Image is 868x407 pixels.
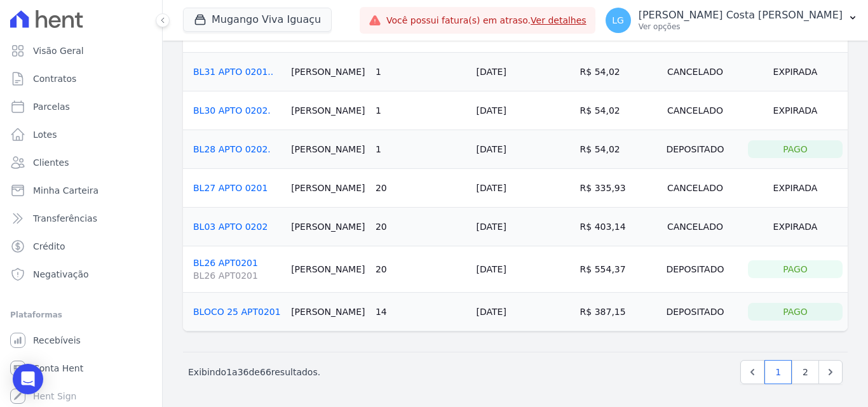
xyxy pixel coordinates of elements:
td: R$ 403,14 [575,208,648,246]
a: Lotes [5,122,157,147]
a: Minha Carteira [5,178,157,203]
td: 14 [370,293,471,331]
div: Cancelado [653,63,738,81]
div: Depositado [653,140,738,158]
div: Pago [748,140,843,158]
p: [PERSON_NAME] Costa [PERSON_NAME] [639,9,843,22]
a: BL30 APTO 0202. [193,105,271,116]
a: Visão Geral [5,38,157,63]
div: Pago [748,303,843,321]
a: Ver detalhes [531,15,587,25]
a: 1 [764,360,792,384]
a: Clientes [5,150,157,175]
p: Exibindo a de resultados. [188,366,320,378]
span: Negativação [33,268,89,281]
p: Ver opções [639,22,843,32]
a: BL31 APTO 0201.. [193,67,273,77]
div: Cancelado [653,218,738,236]
span: Visão Geral [33,44,84,57]
td: 1 [370,130,471,169]
td: [PERSON_NAME] [286,208,370,246]
span: Parcelas [33,100,70,113]
a: Negativação [5,262,157,287]
div: Depositado [653,260,738,278]
td: 1 [370,53,471,91]
span: Crédito [33,240,65,253]
td: 20 [370,169,471,208]
a: BL27 APTO 0201 [193,183,268,193]
td: [DATE] [471,208,575,246]
td: R$ 54,02 [575,91,648,130]
div: Pago [748,260,843,278]
div: Expirada [748,218,843,236]
div: Expirada [748,179,843,197]
div: Expirada [748,102,843,119]
td: [PERSON_NAME] [286,91,370,130]
td: [PERSON_NAME] [286,130,370,169]
div: Expirada [748,63,843,81]
button: LG [PERSON_NAME] Costa [PERSON_NAME] Ver opções [595,3,868,38]
td: [PERSON_NAME] [286,53,370,91]
span: Minha Carteira [33,184,98,197]
span: Conta Hent [33,362,83,375]
div: Open Intercom Messenger [13,364,43,394]
td: [PERSON_NAME] [286,246,370,293]
a: Transferências [5,206,157,231]
td: [DATE] [471,91,575,130]
span: Você possui fatura(s) em atraso. [386,14,587,27]
a: BL28 APTO 0202. [193,144,271,154]
td: [DATE] [471,169,575,208]
div: Depositado [653,303,738,321]
a: Parcelas [5,94,157,119]
td: R$ 335,93 [575,169,648,208]
span: Transferências [33,212,97,225]
td: 1 [370,91,471,130]
td: R$ 54,02 [575,53,648,91]
a: BLOCO 25 APT0201 [193,307,281,317]
a: BL03 APTO 0202 [193,222,268,232]
td: [DATE] [471,53,575,91]
span: 36 [238,367,249,377]
span: 66 [260,367,271,377]
a: Previous [740,360,764,384]
a: Recebíveis [5,328,157,353]
td: 20 [370,246,471,293]
a: Next [818,360,843,384]
a: Crédito [5,234,157,259]
td: R$ 54,02 [575,130,648,169]
span: Clientes [33,156,69,169]
td: [DATE] [471,130,575,169]
div: Cancelado [653,102,738,119]
td: [DATE] [471,246,575,293]
button: Mugango Viva Iguaçu [183,8,332,32]
a: 2 [792,360,819,384]
td: [PERSON_NAME] [286,169,370,208]
div: Plataformas [10,307,152,323]
a: Conta Hent [5,356,157,381]
td: 20 [370,208,471,246]
span: Contratos [33,72,76,85]
td: R$ 387,15 [575,293,648,331]
a: Contratos [5,66,157,91]
td: [DATE] [471,293,575,331]
span: 1 [226,367,232,377]
span: BL26 APT0201 [193,269,281,282]
span: LG [612,16,624,25]
td: R$ 554,37 [575,246,648,293]
a: BL26 APT0201BL26 APT0201 [193,258,281,282]
span: Recebíveis [33,334,81,347]
div: Cancelado [653,179,738,197]
span: Lotes [33,128,57,141]
td: [PERSON_NAME] [286,293,370,331]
